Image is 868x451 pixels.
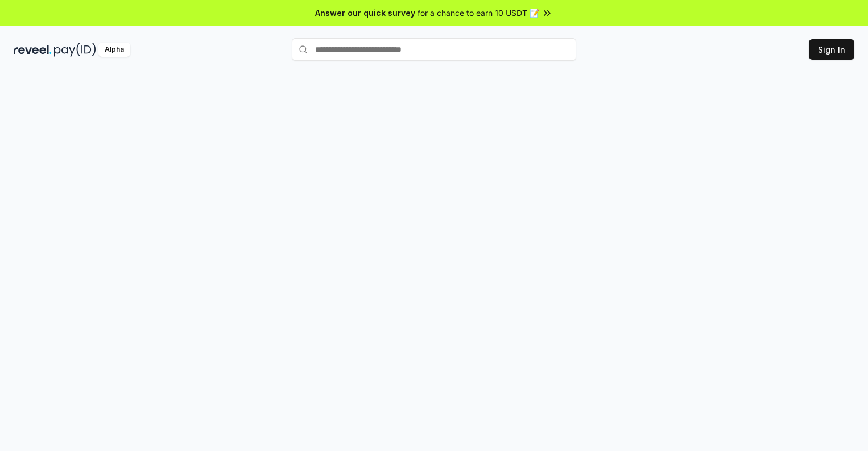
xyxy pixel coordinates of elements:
[418,7,539,19] span: for a chance to earn 10 USDT 📝
[98,43,130,57] div: Alpha
[14,43,52,57] img: reveel_dark
[315,7,415,19] span: Answer our quick survey
[809,39,854,60] button: Sign In
[54,43,96,57] img: pay_id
